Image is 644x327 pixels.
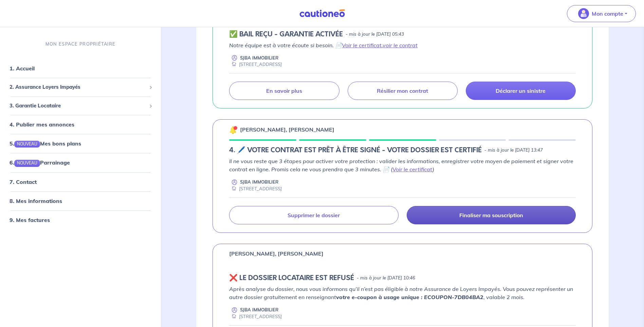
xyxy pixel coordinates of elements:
div: [STREET_ADDRESS] [229,313,282,320]
a: 5.NOUVEAUMes bons plans [10,140,81,147]
p: En savoir plus [266,87,302,94]
a: Déclarer un sinistre [466,82,576,100]
p: [PERSON_NAME], [PERSON_NAME] [240,125,334,134]
a: 8. Mes informations [10,197,62,204]
button: illu_account_valid_menu.svgMon compte [567,5,636,22]
div: state: CONTRACT-INFO-IN-PROGRESS, Context: NEW,CHOOSE-CERTIFICATE,RELATIONSHIP,LESSOR-DOCUMENTS [229,146,576,154]
img: 🔔 [229,126,237,134]
p: - mis à jour le [DATE] 13:47 [484,147,543,154]
div: 5.NOUVEAUMes bons plans [3,137,158,150]
div: state: CONTRACT-VALIDATED, Context: NEW,MAYBE-CERTIFICATE,ALONE,LESSOR-DOCUMENTS [229,30,576,38]
div: state: REJECTED, Context: NEW,CHOOSE-CERTIFICATE,COLOCATION,LESSOR-DOCUMENTS [229,274,576,282]
p: Finaliser ma souscription [459,212,523,219]
a: Voir le certificat [392,166,433,173]
p: Déclarer un sinistre [496,87,546,94]
div: 6.NOUVEAUParrainage [3,156,158,170]
div: 8. Mes informations [3,194,158,208]
a: 6.NOUVEAUParrainage [10,159,70,166]
a: 1. Accueil [10,65,35,72]
a: 9. Mes factures [10,217,50,223]
div: 1. Accueil [3,62,158,75]
p: Il ne vous reste que 3 étapes pour activer votre protection : valider les informations, enregistr... [229,157,576,173]
a: 7. Contact [10,178,37,185]
p: Résilier mon contrat [377,87,428,94]
div: 7. Contact [3,175,158,189]
div: 4. Publier mes annonces [3,118,158,131]
div: 9. Mes factures [3,213,158,227]
strong: votre e-coupon à usage unique : ECOUPON-7DB04BA2 [336,294,483,300]
a: voir le contrat [383,42,418,49]
p: Notre équipe est à votre écoute si besoin. 📄 , [229,41,576,49]
p: - mis à jour le [DATE] 05:43 [346,31,404,38]
a: En savoir plus [229,82,339,100]
span: 3. Garantie Locataire [10,102,146,110]
a: Voir le certificat [342,42,382,49]
h5: ✅ BAIL REÇU - GARANTIE ACTIVÉE [229,30,343,38]
p: SJBA IMMOBILIER [240,307,278,313]
img: illu_account_valid_menu.svg [578,8,589,19]
div: [STREET_ADDRESS] [229,61,282,68]
p: Mon compte [592,10,623,18]
a: Supprimer le dossier [229,206,398,224]
div: 2. Assurance Loyers Impayés [3,81,158,94]
p: Après analyse du dossier, nous vous informons qu’il n’est pas éligible à notre Assurance de Loyer... [229,285,576,301]
div: [STREET_ADDRESS] [229,186,282,192]
span: 2. Assurance Loyers Impayés [10,83,146,91]
p: - mis à jour le [DATE] 10:46 [357,275,415,281]
div: 3. Garantie Locataire [3,99,158,113]
p: [PERSON_NAME], [PERSON_NAME] [229,249,324,258]
a: Résilier mon contrat [348,82,458,100]
p: Supprimer le dossier [288,212,340,219]
a: 4. Publier mes annonces [10,121,74,128]
p: SJBA IMMOBILIER [240,55,278,61]
img: Cautioneo [297,9,348,18]
a: Finaliser ma souscription [407,206,576,224]
p: SJBA IMMOBILIER [240,179,278,185]
h5: ❌️️ LE DOSSIER LOCATAIRE EST REFUSÉ [229,274,354,282]
h5: 4. 🖊️ VOTRE CONTRAT EST PRÊT À ÊTRE SIGNÉ - VOTRE DOSSIER EST CERTIFIÉ [229,146,482,154]
p: MON ESPACE PROPRIÉTAIRE [45,41,115,47]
